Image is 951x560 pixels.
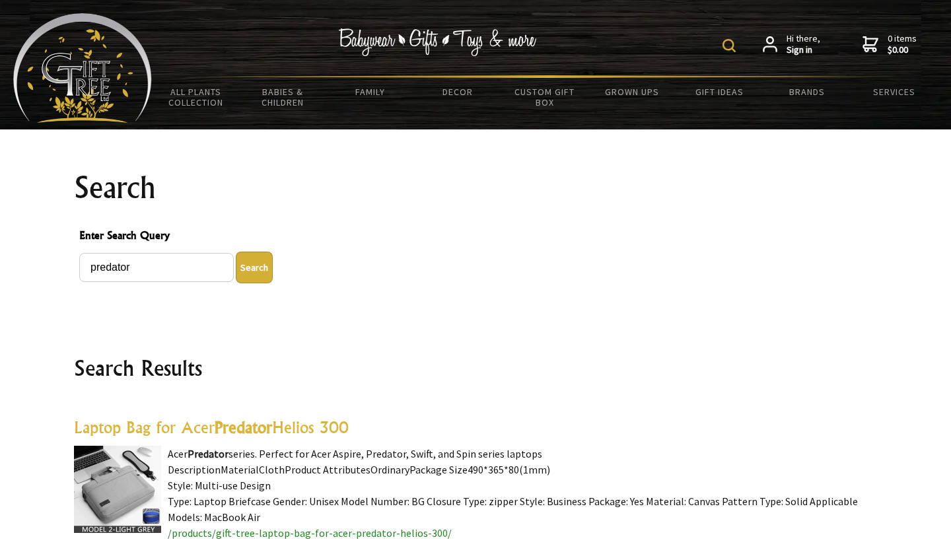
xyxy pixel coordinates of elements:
[787,44,820,56] strong: Sign in
[188,447,229,460] highlight: Predator
[338,28,536,56] img: Babywear - Gifts - Toys & more
[152,78,239,116] a: All Plants Collection
[168,526,452,540] a: /products/gift-tree-laptop-bag-for-acer-predator-helios-300/
[763,33,820,56] a: Hi there,Sign in
[236,252,273,283] button: Enter Search Query
[851,78,938,106] a: Services
[74,352,877,384] h2: Search Results
[863,33,917,56] a: 0 items$0.00
[763,78,851,106] a: Brands
[676,78,763,106] a: Gift Ideas
[501,78,588,116] a: Custom Gift Box
[722,39,736,52] img: product search
[215,417,272,437] highlight: Predator
[74,446,161,533] img: Laptop Bag for Acer Predator Helios 300
[414,78,501,106] a: Decor
[74,172,877,203] h1: Search
[239,78,326,116] a: Babies & Children
[79,253,234,282] input: Enter Search Query
[326,78,413,106] a: Family
[13,13,152,123] img: Babyware - Gifts - Toys and more...
[888,44,917,56] strong: $0.00
[74,417,349,437] a: Laptop Bag for AcerPredatorHelios 300
[588,78,676,106] a: Grown Ups
[79,227,872,246] span: Enter Search Query
[787,33,820,56] span: Hi there,
[888,32,917,56] span: 0 items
